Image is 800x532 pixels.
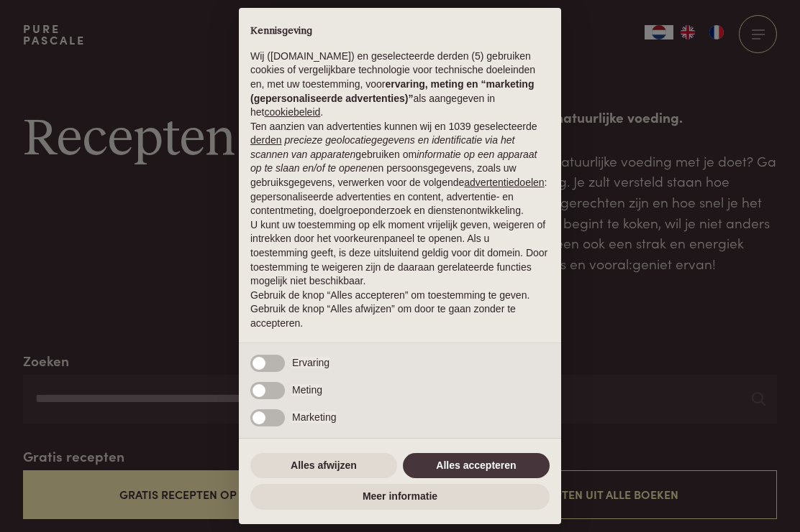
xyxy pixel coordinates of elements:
p: Ten aanzien van advertenties kunnen wij en 1039 geselecteerde gebruiken om en persoonsgegevens, z... [250,120,550,218]
span: Ervaring [292,357,329,368]
h2: Kennisgeving [250,25,550,38]
p: U kunt uw toestemming op elk moment vrijelijk geven, weigeren of intrekken door het voorkeurenpan... [250,218,550,289]
span: Marketing [292,411,336,423]
button: advertentiedoelen [464,176,544,190]
button: Alles afwijzen [250,453,397,479]
p: Gebruik de knop “Alles accepteren” om toestemming te geven. Gebruik de knop “Alles afwijzen” om d... [250,289,550,331]
span: Meting [292,384,322,396]
button: derden [250,134,282,148]
a: cookiebeleid [264,106,320,118]
button: Alles accepteren [403,453,550,479]
p: Wij ([DOMAIN_NAME]) en geselecteerde derden (5) gebruiken cookies of vergelijkbare technologie vo... [250,50,550,120]
strong: ervaring, meting en “marketing (gepersonaliseerde advertenties)” [250,78,534,104]
em: informatie op een apparaat op te slaan en/of te openen [250,149,537,174]
em: precieze geolocatiegegevens en identificatie via het scannen van apparaten [250,134,514,160]
button: Meer informatie [250,484,550,510]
